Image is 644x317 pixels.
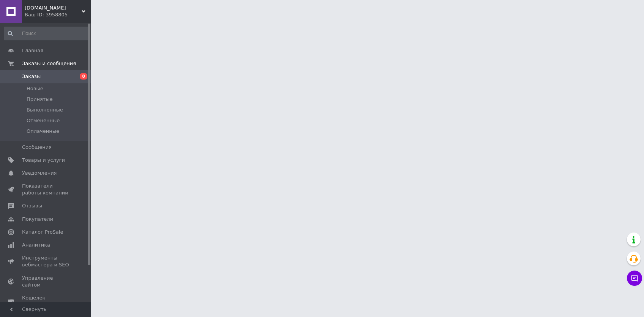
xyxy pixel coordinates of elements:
span: Товары и услуги [22,157,65,164]
span: Оплаченные [27,128,59,135]
span: Sport-shop.UA [25,5,82,11]
span: Отмененные [27,117,60,124]
input: Поиск [4,27,89,40]
span: Заказы [22,73,41,80]
span: Управление сайтом [22,275,70,288]
div: Ваш ID: 3958805 [25,11,91,18]
span: Аналитика [22,242,50,249]
span: Главная [22,47,43,54]
span: Выполненные [27,107,63,113]
span: Показатели работы компании [22,183,70,196]
span: Инструменты вебмастера и SEO [22,255,70,268]
span: Уведомления [22,170,57,177]
span: Новые [27,85,43,92]
span: Каталог ProSale [22,229,63,236]
span: Заказы и сообщения [22,60,76,67]
span: Кошелек компании [22,295,70,308]
span: Принятые [27,96,53,103]
span: Покупатели [22,216,53,223]
span: Отзывы [22,202,42,209]
span: 8 [80,73,87,80]
button: Чат с покупателем [627,271,642,286]
span: Сообщения [22,144,52,151]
